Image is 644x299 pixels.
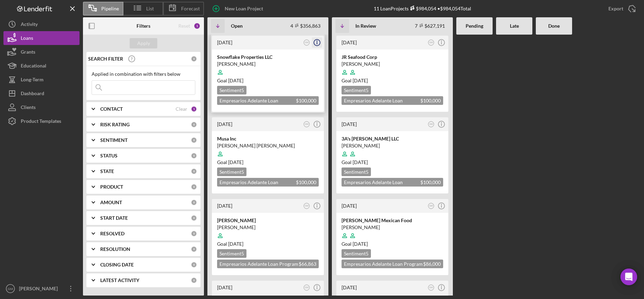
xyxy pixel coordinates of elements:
span: $66,863 [299,261,316,267]
b: RESOLUTION [100,246,130,252]
b: Open [231,23,243,29]
div: [PERSON_NAME] [342,224,443,231]
time: 2025-06-29 23:06 [342,284,357,290]
div: 0 [191,262,197,268]
time: 08/25/2025 [353,78,368,83]
button: Activity [3,17,80,31]
div: 0 [191,215,197,221]
div: [PERSON_NAME] [342,142,443,149]
div: Educational [21,59,46,74]
div: Empresarios Adelante Loan Program (Spanish) 2.0 [342,96,443,105]
time: 04/12/2025 [353,241,368,247]
text: GM [305,205,308,207]
button: Loans [3,31,80,45]
div: Sentiment 5 [342,249,371,258]
div: 0 [191,199,197,206]
button: Dashboard [3,87,80,100]
span: $100,000 [296,179,316,185]
time: 10/09/2025 [228,159,243,165]
div: [PERSON_NAME] [217,217,319,224]
text: GM [305,123,308,125]
a: Educational [3,59,80,73]
button: GM [302,38,311,47]
div: Open Intercom Messenger [620,269,637,285]
div: Snowflake Properties LLC [217,54,319,61]
time: 2025-08-08 15:22 [217,203,232,209]
b: RESOLVED [100,231,124,236]
a: [DATE]GM3A's [PERSON_NAME] LLC[PERSON_NAME]Goal [DATE]Sentiment5Empresarios Adelante Loan Program... [335,116,449,194]
div: 3A's [PERSON_NAME] LLC [342,135,443,142]
div: 0 [191,137,197,143]
div: Apply [137,38,150,48]
time: 09/07/2025 [353,159,368,165]
span: Goal [217,78,243,83]
button: Long-Term [3,73,80,87]
div: Empresarios Adelante Loan Program (English) 2.0 [342,260,443,268]
div: Empresarios Adelante Loan Program (English) 2.0 [217,96,319,105]
div: Loans [21,31,33,47]
div: Product Templates [21,114,61,130]
b: AMOUNT [100,200,122,205]
div: 4 $356,863 [290,23,320,29]
b: SENTIMENT [100,137,128,143]
text: GM [429,123,433,125]
div: 0 [191,246,197,252]
b: In Review [355,23,376,29]
a: [DATE]GM[PERSON_NAME][PERSON_NAME]Goal [DATE]Sentiment5Empresarios Adelante Loan Program (English... [211,198,325,276]
b: LATEST ACTIVITY [100,278,139,283]
b: SEARCH FILTER [88,56,123,62]
div: 0 [191,168,197,174]
text: GM [429,41,433,44]
div: [PERSON_NAME] [342,61,443,67]
div: 7 $627,191 [415,23,445,29]
div: Dashboard [21,87,44,102]
div: Sentiment 5 [217,86,246,94]
span: $86,000 [423,261,441,267]
button: Grants [3,45,80,59]
div: Sentiment 5 [217,167,246,176]
text: GM [305,41,308,44]
div: 0 [191,121,197,128]
time: 2025-07-18 16:57 [217,284,232,290]
div: [PERSON_NAME] [PERSON_NAME] [217,142,319,149]
div: Long-Term [21,73,44,88]
button: GM [302,201,311,211]
div: Sentiment 5 [217,249,246,258]
time: 2025-08-27 01:18 [217,39,232,45]
button: Apply [130,38,157,48]
button: New Loan Project [207,2,270,16]
button: GM [427,283,436,292]
button: GM[PERSON_NAME] [3,282,80,296]
time: 10/11/2025 [228,78,243,83]
a: [DATE]GM[PERSON_NAME] Mexican Food[PERSON_NAME]Goal [DATE]Sentiment5Empresarios Adelante Loan Pro... [335,198,449,276]
div: Clients [21,100,36,116]
div: 11 Loan Projects • $984,054 Total [374,6,471,11]
div: 0 [191,277,197,283]
a: Clients [3,100,80,114]
div: [PERSON_NAME] [217,224,319,231]
div: Musa Inc [217,135,319,142]
div: 0 [191,230,197,237]
span: $100,000 [296,98,316,103]
span: Forecast [181,6,200,11]
time: 2025-08-15 16:23 [342,39,357,45]
span: List [146,6,154,11]
div: $984,054 [409,6,436,11]
time: 2025-07-25 02:09 [342,121,357,127]
time: 09/20/2025 [228,241,243,247]
span: Goal [342,159,368,165]
b: STATE [100,169,114,174]
span: Pipeline [101,6,119,11]
text: GM [429,286,433,289]
div: Reset [178,23,190,29]
div: 1 [191,106,197,112]
b: CONTACT [100,106,123,112]
a: [DATE]GMSnowflake Properties LLC[PERSON_NAME]Goal [DATE]Sentiment5Empresarios Adelante Loan Progr... [211,35,325,113]
b: STATUS [100,153,118,158]
b: Filters [137,23,150,29]
div: Empresarios Adelante Loan Program (English) 2.0 [217,260,319,268]
span: $100,000 [420,179,441,185]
